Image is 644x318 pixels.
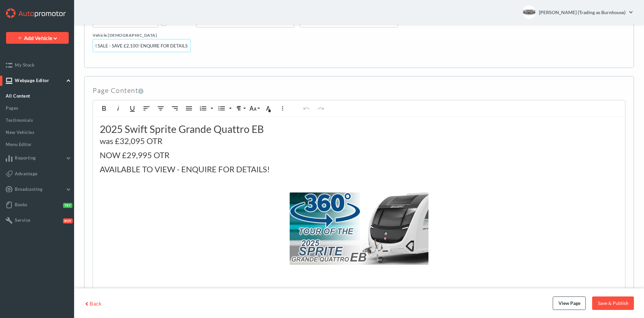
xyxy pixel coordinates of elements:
img: icon_validation_info3.svg [138,89,143,94]
button: Italic (Ctrl+I) [112,102,125,115]
button: Unordered List [227,102,232,115]
a: New Vehicles [1,128,74,136]
input: Vehicle Sash [93,39,191,52]
span: Add Vehicle [24,35,58,41]
a: Menu Editor [1,140,74,148]
a: Save & Publish [592,296,634,310]
a: Testimonials [1,115,74,123]
button: Align Left [140,102,153,115]
a: Back [84,300,101,307]
span: Testimonials [6,117,33,123]
button: Paragraph Format [234,102,247,115]
a: [PERSON_NAME] (Trading as Burnhouse) [539,5,634,19]
span: was £32,095 OTR [100,136,162,146]
button: Font Size [248,102,261,115]
span: Broadcasting [15,186,42,192]
button: Align Justify [183,102,195,115]
span: Buy [63,218,73,223]
a: Add Vehicle [6,32,69,44]
button: Try [62,202,71,208]
label: Vehicle [DEMOGRAPHIC_DATA] [93,33,191,38]
span: My Stock [15,62,34,68]
span: All Content [6,93,30,99]
span: Advantage [15,171,38,176]
span: NOW £29,995 OTR [100,150,169,160]
span: Webpage Editor [15,78,49,83]
a: Pages [1,103,74,111]
button: Redo (Ctrl+Shift+Z) [314,102,327,115]
button: Align Right [168,102,181,115]
span: Pages [6,105,19,111]
a: All Content [1,91,74,99]
span: New Vehicles [6,130,34,135]
a: View Page [553,296,586,310]
span: Menu Editor [6,142,32,147]
button: More Misc [276,102,289,115]
button: Ordered List [197,102,210,115]
button: Unordered List [215,102,228,115]
button: Underline (Ctrl+U) [126,102,139,115]
div: Page Content [93,86,146,95]
button: Ordered List [208,102,214,115]
button: Text Color [262,102,275,115]
button: Undo (Ctrl+Z) [300,102,313,115]
span: Reporting [15,155,36,161]
span: Books [15,202,28,207]
button: Buy [62,218,71,223]
span: Service [15,217,31,223]
button: Align Center [154,102,167,115]
span: AVAILABLE TO VIEW - ENQUIRE FOR DETAILS! [100,164,270,174]
h2: 2025 Swift Sprite Grande Quattro EB [100,123,618,135]
button: Bold (Ctrl+B) [98,102,110,115]
img: 7ad784b8-c8a2-2ed3-2911-60384d327ebc.png [289,192,429,265]
span: Try [63,203,72,208]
